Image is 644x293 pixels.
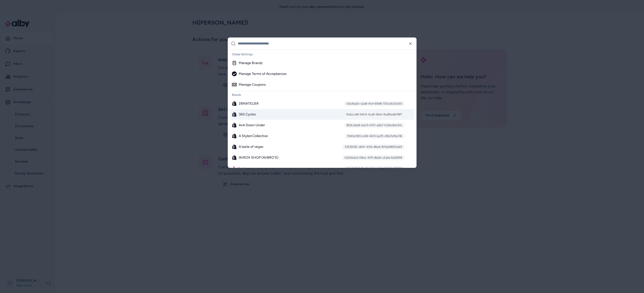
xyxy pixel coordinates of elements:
div: Manage Brands [232,60,263,65]
span: 28NATELIER [239,101,259,106]
span: 4x4 Down Under [239,123,265,127]
div: Global Settings [230,51,414,57]
img: alby Logo [232,166,236,170]
div: 0d29dda3-08ce-41f5-8bb6-c2a6e1b26858 [342,155,404,160]
div: 98d207c7-7bc8-4c54-b211-86169b737f53 [344,166,404,171]
div: Manage Coupons [232,82,266,87]
div: 5fd0e083-cd49-4bf3-ba79-cf6b7ef6a136 [345,133,404,138]
span: 365 Cycles [239,112,256,117]
div: 53539192-d641-431b-86a4-87ddd8950a69 [342,144,404,149]
span: AVROX SHOP (AVBRO'S) [239,155,278,160]
span: Aarke [238,166,247,171]
div: Brands [230,91,414,98]
span: A taste of vegas [239,144,263,149]
div: 15dbcc48-9404-4cd6-96ef-fbd85e8d78f7 [343,112,404,117]
div: Manage Terms of Acceptances [232,71,287,76]
div: b5a16a2b-c2a8-41ef-8348-72fcd3c00e93 [344,101,404,106]
span: A Styled Collective [239,133,268,138]
div: 809c3de8-bb03-4101-a9b7-fc26b3bfc0fc [344,123,404,127]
